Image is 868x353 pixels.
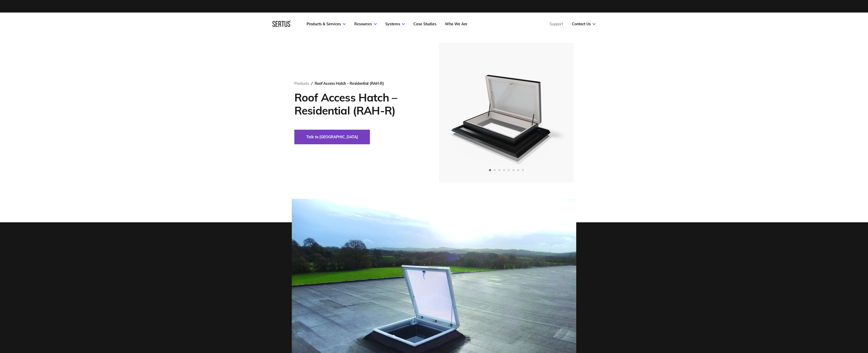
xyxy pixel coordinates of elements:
[512,169,514,171] span: Go to slide 6
[522,169,524,171] span: Go to slide 8
[294,91,423,117] h1: Roof Access Hatch – Residential (RAH-R)
[498,169,500,171] span: Go to slide 3
[354,22,377,26] a: Resources
[307,22,346,26] a: Products & Services
[385,22,405,26] a: Systems
[294,130,370,144] button: Talk to [GEOGRAPHIC_DATA]
[517,169,519,171] span: Go to slide 7
[503,169,505,171] span: Go to slide 4
[494,169,496,171] span: Go to slide 2
[508,169,510,171] span: Go to slide 5
[572,22,596,26] a: Contact Us
[550,22,563,26] a: Support
[294,81,309,86] a: Products
[445,22,467,26] a: Who We Are
[413,22,436,26] a: Case Studies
